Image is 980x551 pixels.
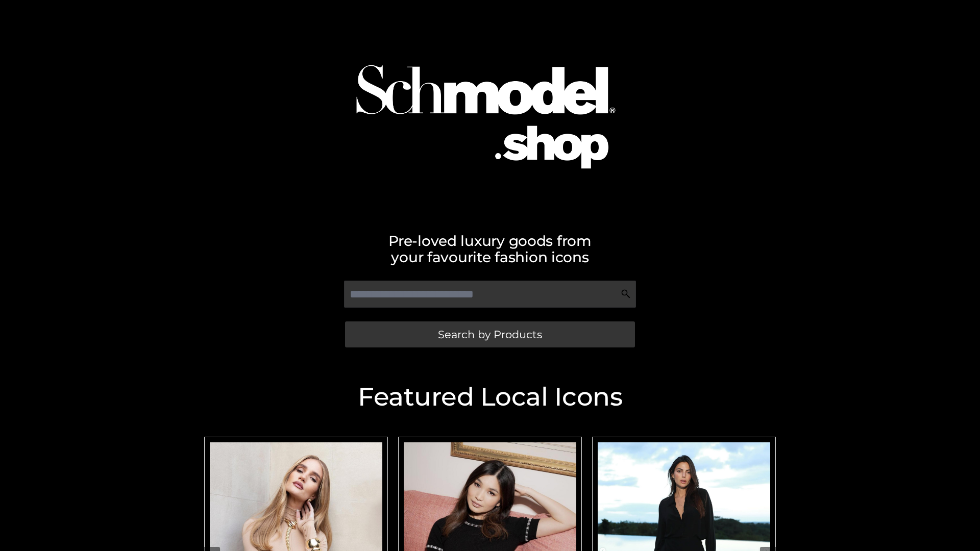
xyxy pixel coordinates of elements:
h2: Pre-loved luxury goods from your favourite fashion icons [199,233,781,265]
h2: Featured Local Icons​ [199,384,781,410]
span: Search by Products [438,329,542,340]
img: Search Icon [621,289,631,299]
a: Search by Products [345,321,635,347]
